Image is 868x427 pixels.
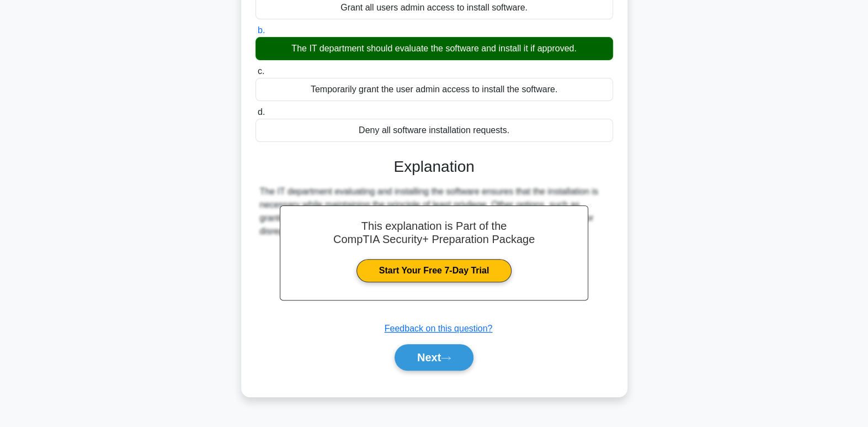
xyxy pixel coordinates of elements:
a: Feedback on this question? [385,324,493,333]
button: Next [395,344,473,371]
span: b. [258,25,265,35]
span: c. [258,66,264,76]
div: The IT department evaluating and installing the software ensures that the installation is necessa... [260,185,609,238]
div: Deny all software installation requests. [255,119,613,142]
span: d. [258,107,265,117]
h3: Explanation [262,157,606,176]
a: Start Your Free 7-Day Trial [356,259,512,282]
div: The IT department should evaluate the software and install it if approved. [255,37,613,60]
div: Temporarily grant the user admin access to install the software. [255,78,613,101]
